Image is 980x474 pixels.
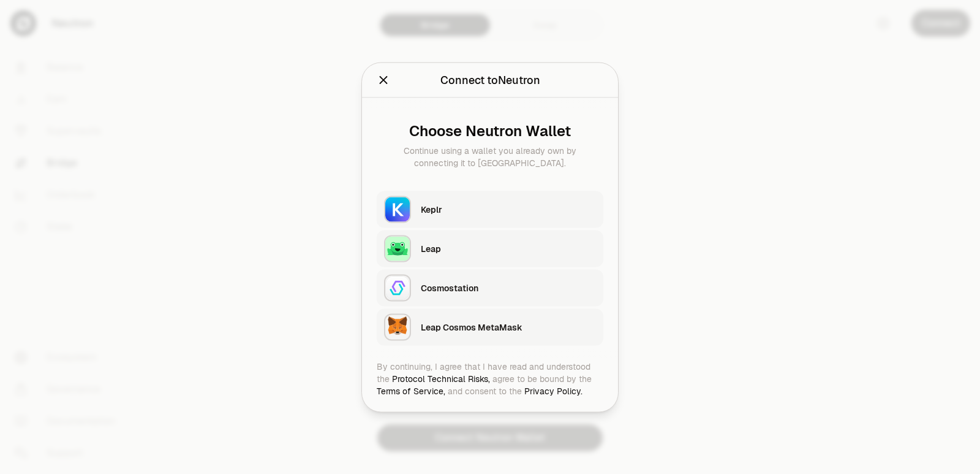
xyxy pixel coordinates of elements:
a: Protocol Technical Risks, [392,373,490,384]
img: Cosmostation [384,274,411,301]
div: Cosmostation [421,281,596,294]
img: Leap [384,235,411,262]
button: Close [377,71,390,88]
a: Terms of Service, [377,385,445,396]
button: CosmostationCosmostation [377,269,603,306]
a: Privacy Policy. [524,385,582,396]
div: Leap [421,242,596,254]
button: Leap Cosmos MetaMaskLeap Cosmos MetaMask [377,308,603,345]
div: Leap Cosmos MetaMask [421,321,596,333]
button: KeplrKeplr [377,191,603,227]
div: Choose Neutron Wallet [386,122,594,139]
button: LeapLeap [377,230,603,267]
div: By continuing, I agree that I have read and understood the agree to be bound by the and consent t... [377,360,603,397]
div: Continue using a wallet you already own by connecting it to [GEOGRAPHIC_DATA]. [386,144,594,169]
div: Connect to Neutron [440,71,540,88]
img: Leap Cosmos MetaMask [384,313,411,340]
div: Keplr [421,203,596,215]
img: Keplr [384,196,411,223]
